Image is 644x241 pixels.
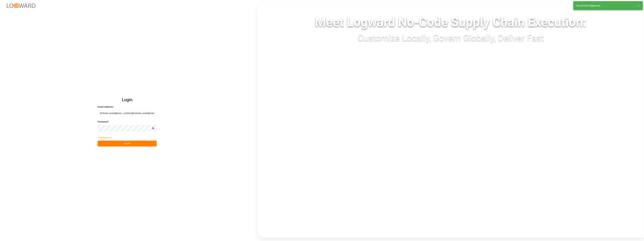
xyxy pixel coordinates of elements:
span: Password [98,120,108,124]
div: Meet Logward No-Code Supply Chain Execution: [258,13,644,31]
div: Customize Locally, Govern Globally, Deliver Fast [258,31,644,45]
img: Logward_new_orange.png [7,3,35,8]
button: Forgot Password? [98,135,111,141]
div: You are now logged out [576,4,634,7]
button: Log In [98,141,157,147]
span: Email Address [98,105,113,109]
h2: Login [98,94,157,105]
input: Enter your email [98,111,157,116]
